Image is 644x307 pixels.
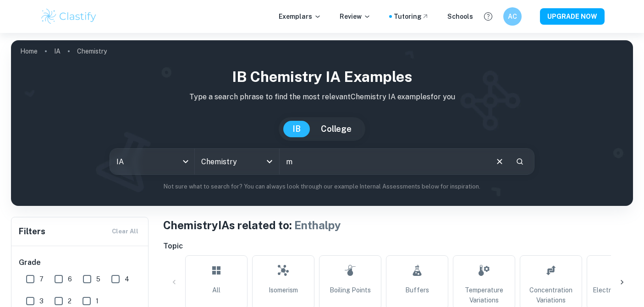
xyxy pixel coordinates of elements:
span: 2 [68,296,72,306]
span: 1 [96,296,99,306]
span: Enthalpy [294,219,341,232]
img: Clastify logo [40,7,98,26]
span: 5 [96,274,100,284]
span: 6 [68,274,72,284]
span: Concentration Variations [524,285,578,305]
input: E.g. enthalpy of combustion, Winkler method, phosphate and temperature... [280,149,487,174]
a: Schools [447,11,473,22]
button: IB [283,121,310,137]
button: Open [263,155,276,168]
span: Electrochemistry [593,285,644,295]
a: Tutoring [394,11,429,22]
p: Review [340,11,371,22]
a: IA [54,45,61,58]
span: Buffers [405,285,429,295]
span: 7 [39,274,44,284]
button: Help and Feedback [480,9,496,24]
span: 4 [125,274,129,284]
p: Not sure what to search for? You can always look through our example Internal Assessments below f... [18,182,626,191]
h6: Grade [19,257,142,268]
button: AC [503,7,522,26]
img: profile cover [11,40,633,206]
span: Temperature Variations [457,285,511,305]
button: College [312,121,361,137]
span: Isomerism [269,285,298,295]
a: Home [20,45,38,58]
button: Clear [491,153,508,170]
h6: Filters [19,225,45,238]
h1: Chemistry IAs related to: [163,217,633,233]
h6: Topic [163,241,633,252]
span: Boiling Points [330,285,371,295]
p: Type a search phrase to find the most relevant Chemistry IA examples for you [18,92,626,102]
button: UPGRADE NOW [540,8,605,25]
p: Exemplars [279,11,321,22]
button: Search [512,154,528,169]
span: All [212,285,220,295]
h1: IB Chemistry IA examples [18,66,626,88]
p: Chemistry [77,46,107,56]
div: IA [110,149,194,174]
span: 3 [39,296,44,306]
h6: AC [507,11,517,22]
